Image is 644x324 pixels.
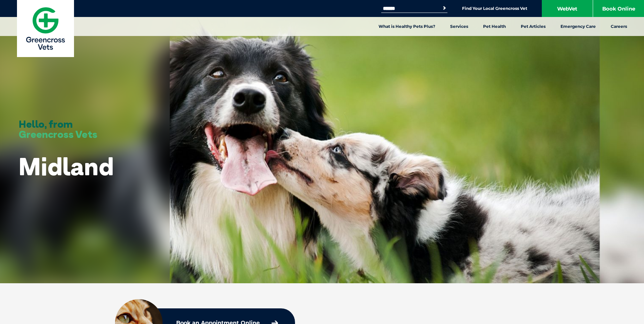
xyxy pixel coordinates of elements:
a: Services [443,17,476,36]
a: Emergency Care [553,17,603,36]
h1: Midland [19,153,114,180]
span: Greencross Vets [19,128,97,141]
a: What is Healthy Pets Plus? [371,17,443,36]
span: Hello, from [19,118,73,130]
a: Find Your Local Greencross Vet [462,6,527,11]
button: Search [441,5,448,12]
a: Pet Articles [513,17,553,36]
a: Careers [603,17,634,36]
a: Pet Health [476,17,513,36]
